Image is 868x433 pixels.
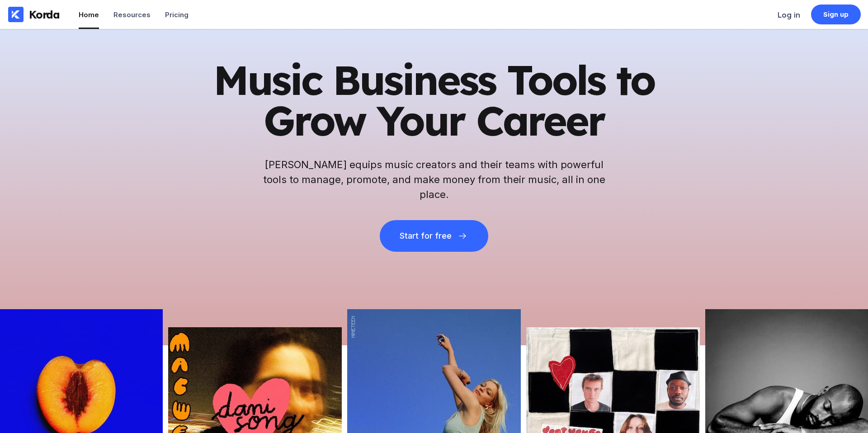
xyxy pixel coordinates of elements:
div: Resources [113,10,151,19]
div: Log in [778,10,800,19]
div: Start for free [400,231,451,240]
div: Korda [29,8,60,21]
div: Pricing [165,10,189,19]
a: Sign up [811,5,861,24]
h1: Music Business Tools to Grow Your Career [212,60,656,141]
div: Sign up [823,10,849,19]
h2: [PERSON_NAME] equips music creators and their teams with powerful tools to manage, promote, and m... [262,157,606,202]
div: Home [79,10,99,19]
button: Start for free [380,220,488,252]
